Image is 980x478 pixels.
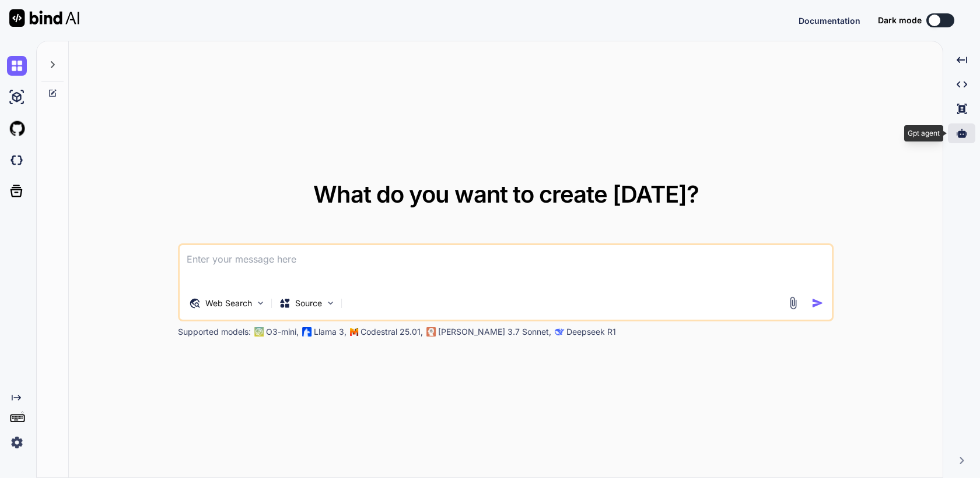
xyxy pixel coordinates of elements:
[295,298,322,309] p: Source
[266,326,299,338] p: O3-mini,
[555,327,564,337] img: claude
[360,326,423,338] p: Codestral 25.01,
[786,296,800,310] img: attachment
[811,297,824,309] img: icon
[566,326,616,338] p: Deepseek R1
[7,119,27,139] img: githubLight
[438,326,551,338] p: [PERSON_NAME] 3.7 Sonnet,
[350,328,358,336] img: Mistral-AI
[799,16,860,26] span: Documentation
[314,326,346,338] p: Llama 3,
[302,327,311,337] img: Llama2
[256,298,265,308] img: Pick Tools
[426,327,436,337] img: claude
[878,15,922,26] span: Dark mode
[7,150,27,170] img: darkCloudIdeIcon
[9,9,79,27] img: Bind AI
[178,326,251,338] p: Supported models:
[313,180,699,208] span: What do you want to create [DATE]?
[7,87,27,107] img: ai-studio
[205,298,252,309] p: Web Search
[7,433,27,452] img: settings
[254,327,264,337] img: GPT-4
[799,15,860,27] button: Documentation
[7,56,27,76] img: chat
[325,298,335,308] img: Pick Models
[904,125,943,141] div: Gpt agent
